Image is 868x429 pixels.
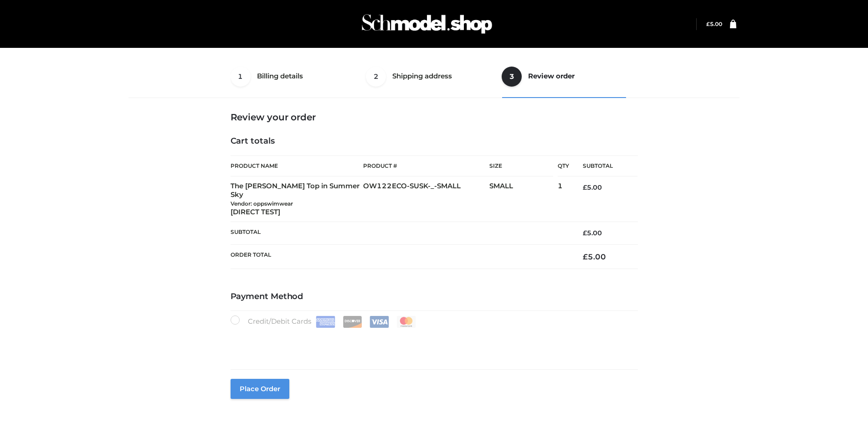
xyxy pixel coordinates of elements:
bdi: 5.00 [706,21,722,27]
img: Discover [343,316,362,328]
h4: Payment Method [231,292,638,302]
iframe: Secure payment input frame [229,326,636,359]
th: Qty [558,155,569,176]
img: Mastercard [396,316,416,328]
th: Product # [363,155,489,176]
th: Size [489,156,553,176]
th: Order Total [231,244,570,269]
bdi: 5.00 [583,252,606,261]
span: £ [583,229,587,237]
img: Visa [370,316,389,328]
span: £ [706,21,710,27]
h3: Review your order [231,112,638,123]
label: Credit/Debit Cards [231,315,417,328]
small: Vendor: oppswimwear [231,200,293,207]
img: Schmodel Admin 964 [359,6,495,42]
bdi: 5.00 [583,183,602,191]
td: The [PERSON_NAME] Top in Summer Sky [DIRECT TEST] [231,176,364,222]
span: £ [583,183,587,191]
th: Subtotal [569,156,637,176]
bdi: 5.00 [583,229,602,237]
img: Amex [316,316,335,328]
button: Place order [231,379,289,399]
td: SMALL [489,176,558,222]
span: £ [583,252,588,261]
td: 1 [558,176,569,222]
h4: Cart totals [231,136,638,146]
th: Product Name [231,155,364,176]
th: Subtotal [231,222,570,244]
td: OW122ECO-SUSK-_-SMALL [363,176,489,222]
a: £5.00 [706,21,722,27]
